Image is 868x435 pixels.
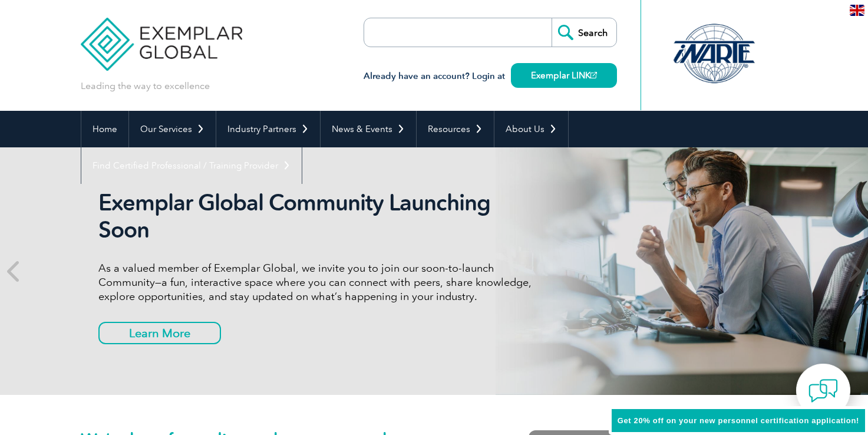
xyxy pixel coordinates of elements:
h2: Exemplar Global Community Launching Soon [98,189,540,243]
a: Exemplar LINK [511,63,617,88]
span: Get 20% off on your new personnel certification application! [618,416,859,425]
a: Home [81,111,128,147]
p: Leading the way to excellence [81,80,210,93]
p: As a valued member of Exemplar Global, we invite you to join our soon-to-launch Community—a fun, ... [98,261,540,304]
a: Industry Partners [216,111,320,147]
a: About Us [494,111,568,147]
a: Resources [417,111,494,147]
input: Search [552,18,616,47]
a: Learn More [98,322,221,344]
h3: Already have an account? Login at [364,69,617,84]
img: en [850,5,864,16]
img: contact-chat.png [808,376,838,406]
a: Find Certified Professional / Training Provider [81,147,302,184]
img: open_square.png [590,72,597,78]
a: News & Events [321,111,416,147]
a: Our Services [129,111,216,147]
